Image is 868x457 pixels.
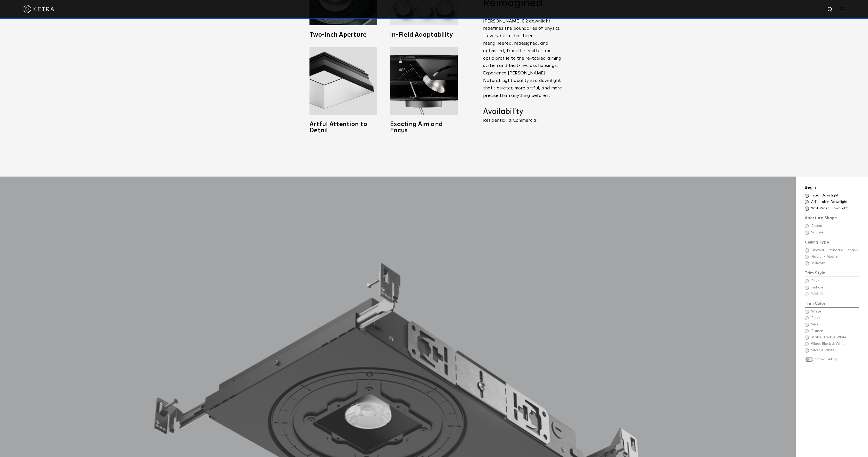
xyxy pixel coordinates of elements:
p: [PERSON_NAME] D2 downlight redefines the boundaries of physics—every detail has been reengineered... [483,18,563,100]
div: Begin [805,184,859,192]
span: Show Ceiling [815,357,859,362]
img: search icon [827,6,834,13]
img: ketra-logo-2019-white [23,5,54,13]
img: Adjustable downlighting with 40 degree tilt [390,47,458,115]
span: Fixed Downlight [811,193,858,198]
p: Residential & Commercial [483,118,563,123]
h4: Availability [483,107,563,117]
h3: Exacting Aim and Focus [390,121,458,134]
h3: Two-Inch Aperture [309,32,377,38]
h3: In-Field Adaptability [390,32,458,38]
h3: Artful Attention to Detail [309,121,377,134]
img: Ketra full spectrum lighting fixtures [309,47,377,115]
span: Wall Wash Downlight [811,206,858,211]
img: Hamburger%20Nav.svg [839,6,845,11]
span: Adjustable Downlight [811,200,858,205]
